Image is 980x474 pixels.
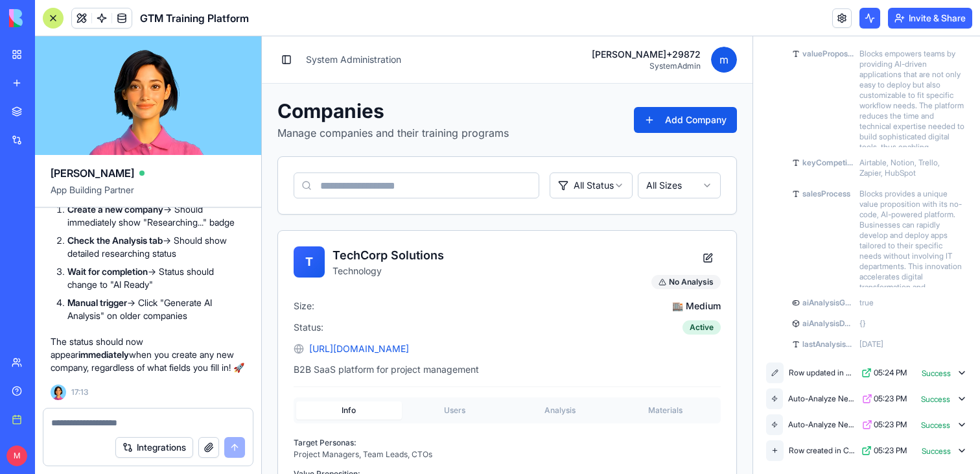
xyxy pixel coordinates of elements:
span: Blocks provides a unique value proposition with its no-code, AI-powered platform. Businesses can ... [859,189,964,334]
p: The status should now appear when you create any new company, regardless of what fields you fill ... [51,335,246,374]
button: Info [34,365,140,383]
a: [URL][DOMAIN_NAME] [47,306,147,319]
li: → Click "Generate AI Analysis" on older companies [67,296,246,322]
p: SystemAdmin [330,25,439,35]
span: M [6,445,27,466]
strong: Create a new company [67,204,163,215]
span: keyCompetitors [802,158,854,168]
span: Status: [32,285,62,298]
strong: Wait for completion [67,266,148,277]
p: Technology [71,228,182,241]
img: logo [9,9,89,27]
span: Size: [32,263,52,276]
span: {} [859,318,866,329]
span: Success [921,394,950,405]
span: m [449,10,475,36]
h1: Companies [16,63,247,86]
span: Success [921,420,950,431]
div: T [32,210,63,241]
p: [PERSON_NAME]+29872 [330,12,439,25]
h3: TechCorp Solutions [71,210,182,228]
span: No Analysis [407,241,452,251]
button: Materials [351,365,456,383]
span: Success [922,446,951,456]
button: Add Company [372,71,475,97]
p: B2B SaaS platform for project management [32,327,459,340]
li: → Status should change to "AI Ready" [67,265,246,291]
span: 🏬 Medium [410,263,459,276]
div: Row updated in Companies [789,368,856,378]
span: Blocks empowers teams by providing AI-driven applications that are not only easy to deploy but al... [859,49,964,173]
li: → Should show detailed researching status [67,234,246,260]
span: 17:13 [71,387,88,397]
h1: GTM Training Platform [140,10,249,26]
strong: immediately [78,349,129,360]
span: 05:23 PM [874,420,907,430]
span: true [859,298,874,308]
span: Airtable, Notion, Trello, Zapier, HubSpot [859,158,964,178]
span: 05:23 PM [874,445,907,456]
button: Analysis [246,365,351,383]
span: valueProposition [802,49,854,59]
span: Value Proposition: [32,433,99,442]
strong: Manual trigger [67,297,127,308]
button: Users [140,365,246,383]
button: Invite & Share [888,8,972,29]
div: Row created in Companies [789,445,856,456]
span: aiAnalysisData [802,318,854,329]
div: Auto-Analyze New Companies [788,420,857,430]
span: aiAnalysisGenerated [802,298,854,308]
p: System Administration [44,17,139,30]
img: Ella_00000_wcx2te.png [51,385,66,400]
span: [PERSON_NAME] [51,165,134,181]
span: 05:23 PM [874,394,907,404]
p: Manage companies and their training programs [16,89,247,104]
span: [DATE] [859,339,883,350]
span: salesProcess [802,189,850,199]
span: 05:24 PM [874,368,907,378]
p: Project Managers, Team Leads, CTOs [32,413,459,423]
span: App Building Partner [51,184,246,207]
span: Success [922,368,951,379]
strong: Check the Analysis tab [67,235,163,246]
li: → Should immediately show "Researching..." badge [67,203,246,229]
span: Target Personas: [32,401,95,411]
div: Active [421,284,459,298]
button: Integrations [115,437,193,458]
div: Auto-Analyze New Companies [788,394,857,404]
span: lastAnalysisDate [802,339,854,350]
